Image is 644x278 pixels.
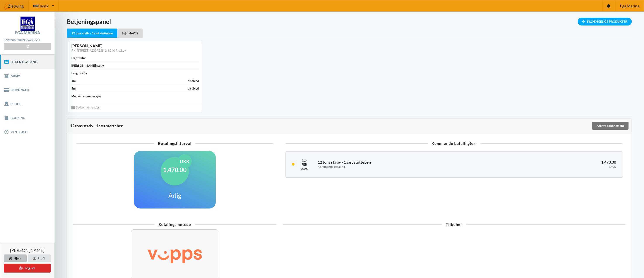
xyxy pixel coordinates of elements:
[76,141,273,145] div: Betalingsinterval
[4,254,27,262] div: Hjem
[578,18,632,25] div: Tilgængelige Produkter
[620,4,639,8] span: Egå Marina
[301,167,308,171] div: 2026
[301,158,308,162] div: 15
[70,124,591,128] div: 12 tons stativ - 1 sæt støtteben
[73,222,276,226] div: Betalingsmetode
[301,162,308,167] div: Feb
[489,165,616,169] div: DKK
[318,160,483,168] h3: 12 tons stativ - 1 sæt støtteben
[71,94,101,98] div: Medlemsnummer ejer
[4,264,51,273] button: Log ud
[67,29,117,38] div: 12 tons stativ - 1 sæt støtteben
[71,79,76,83] div: 4m
[26,38,40,42] strong: 86225551
[188,86,199,91] div: disabled
[318,165,483,169] div: Kommende betaling
[188,79,199,83] div: disabled
[10,248,45,252] span: [PERSON_NAME]
[71,71,87,75] div: Langt stativ
[71,86,76,91] div: 5m
[178,154,192,168] div: DKK
[38,4,49,8] span: Dansk
[71,63,104,68] div: [PERSON_NAME] stativ
[489,160,616,168] h3: 1,470.00
[283,222,625,226] div: Tilbehør
[137,240,212,270] img: Vipps
[117,29,143,38] div: Lejer 4-62 E
[71,43,199,48] div: [PERSON_NAME]
[4,37,51,43] div: Telefonnummer:
[286,141,622,145] div: Kommende betaling(er)
[67,18,632,25] h1: Betjeningspanel
[15,31,40,35] div: Egå Marina
[168,192,181,199] h1: Årlig
[163,166,187,174] h1: 1,470.00
[28,254,51,262] div: Profil
[71,105,100,109] span: 2 Abonnement(er)
[71,49,126,52] a: F.K. [STREET_ADDRESS] 2, 8240 Risskov
[592,122,629,130] div: Afbryd abonnement
[71,56,86,60] div: Højt stativ
[21,17,35,31] img: logo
